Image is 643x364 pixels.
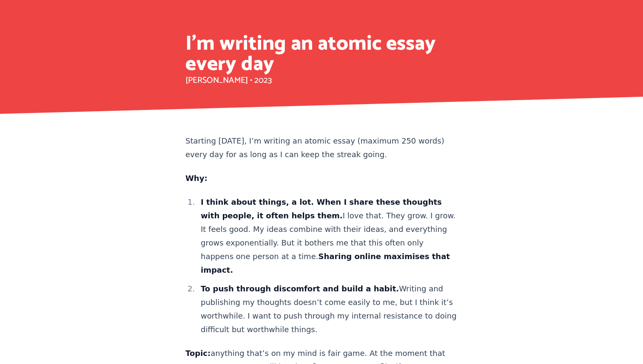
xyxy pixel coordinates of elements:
[185,34,458,75] h1: I'm writing an atomic essay every day
[201,284,399,293] strong: To push through discomfort and build a habit.
[201,252,450,274] strong: Sharing online maximises that impact.
[185,134,458,161] p: Starting [DATE], I’m writing an atomic essay (maximum 250 words) every day for as long as I can k...
[201,198,442,220] strong: I think about things, a lot. When I share these thoughts with people, it often helps them.
[185,75,458,87] p: [PERSON_NAME] • 2023
[185,349,211,358] strong: Topic:
[197,195,458,277] li: I love that. They grow. I grow. It feels good. My ideas combine with their ideas, and everything ...
[185,174,208,183] strong: Why:
[197,282,458,336] li: Writing and publishing my thoughts doesn’t come easily to me, but I think it’s worthwhile. I want...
